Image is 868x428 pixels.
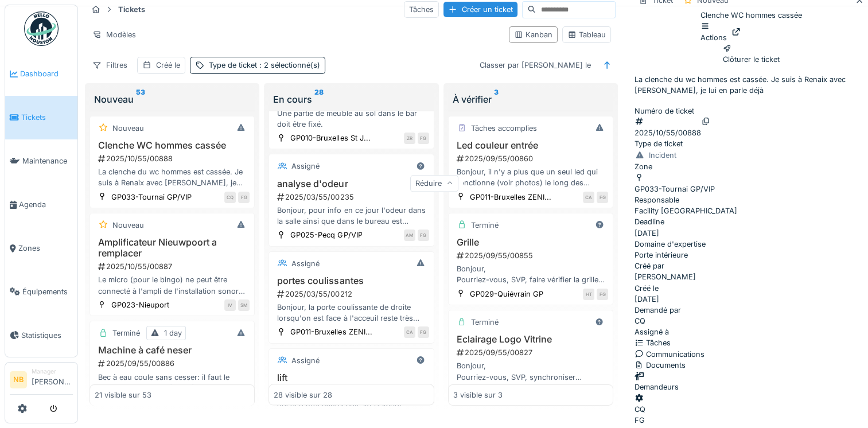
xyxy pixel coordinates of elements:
div: FG [418,229,429,241]
div: Type de ticket [209,60,320,71]
div: Assigné [291,355,320,366]
span: Équipements [22,286,73,297]
div: FG [418,133,429,144]
div: CA [583,192,594,203]
div: GP010-Bruxelles St J... [290,133,370,143]
div: FG [238,192,250,203]
div: Assigné [291,258,320,269]
div: FG [635,415,645,426]
div: HT [583,289,594,300]
div: 28 visible sur 28 [274,390,332,400]
span: Tickets [21,112,73,123]
li: NB [10,371,27,388]
div: Classer par [PERSON_NAME] le [474,57,596,73]
div: Une partie de meuble au sol dans le bar doit être fixé. [274,108,429,130]
div: ZR [404,133,415,144]
div: Tâches accomplies [471,123,537,134]
div: Kanban [514,29,552,40]
div: Communications [635,349,868,360]
span: : 2 sélectionné(s) [257,61,320,69]
div: Demandé par [635,305,868,316]
div: 2025/09/55/00827 [456,347,608,358]
span: Dashboard [20,68,73,79]
div: La clenche du wc hommes est cassée. Je suis à Renaix avec [PERSON_NAME], je lui en parle déjà [95,166,250,188]
span: Statistiques [21,330,73,341]
div: Assigné [291,161,320,172]
div: Assigné à [635,326,868,337]
div: 1 day [164,328,182,338]
div: 2025/03/55/00212 [276,289,429,299]
span: Maintenance [22,155,73,166]
div: Terminé [112,328,140,338]
div: Domaine d'expertise [635,239,868,250]
div: En cours [273,92,429,106]
a: Dashboard [5,52,77,96]
div: GP011-Bruxelles ZENI... [290,326,372,337]
div: Deadline [635,216,868,227]
a: Zones [5,227,77,270]
span: Zones [18,243,73,254]
div: GP033-Tournai GP/VIP [635,184,715,194]
span: Agenda [19,199,73,210]
div: SM [238,299,250,311]
div: Bec à eau coule sans cesser: il faut le déconnecter depuis [DATE] [95,372,250,394]
div: Tableau [567,29,606,40]
div: 2025/10/55/00888 [635,127,701,138]
a: Tickets [5,96,77,139]
div: Terminé [471,220,499,231]
div: Créé le [635,283,868,294]
div: Facility [GEOGRAPHIC_DATA] [635,194,868,216]
div: Zone [635,161,868,172]
div: Porte intérieure [635,239,868,260]
div: Le micro (pour le bingo) ne peut être connecté à l'ampli de l'installation sonor de Nieuwpoort. I... [95,274,250,296]
sup: 53 [136,92,145,106]
h3: Clenche WC hommes cassée [95,140,250,151]
div: Tâches [635,337,868,348]
h3: Amplificateur Nieuwpoort a remplacer [95,237,250,259]
div: Créé par [635,260,868,271]
div: Documents [635,360,868,371]
div: Bonjour, Pourriez-vous, SVP, faire vérifier la grille du Parking, nous n'arrivons plus à l'ouvrir... [453,263,608,285]
div: Actions [700,21,727,42]
div: CQ [224,192,236,203]
div: Clôturer le ticket [723,43,780,65]
div: GP033-Tournai GP/VIP [111,192,192,203]
h3: Led couleur entrée [453,140,608,151]
div: Numéro de ticket [635,106,868,116]
div: FG [597,192,608,203]
h3: Eclairage Logo Vitrine [453,334,608,345]
a: Statistiques [5,313,77,357]
div: GP029-Quiévrain GP [470,289,543,299]
div: Responsable [635,194,868,205]
div: À vérifier [453,92,609,106]
div: Nouveau [112,220,144,231]
div: Incident [649,150,676,161]
strong: Tickets [114,4,150,15]
div: Demandeurs [635,382,868,392]
div: Réduire [410,175,458,192]
div: 3 visible sur 3 [453,390,503,400]
a: Équipements [5,270,77,313]
div: Bonjour, pour info en ce jour l'odeur dans la salle ainsi que dans le bureau est intenable [274,205,429,227]
p: La clenche du wc hommes est cassée. Je suis à Renaix avec [PERSON_NAME], je lui en parle déjà [635,74,868,96]
div: CQ [635,404,645,415]
div: Manager [32,367,73,376]
div: Nouveau [112,123,144,134]
a: Agenda [5,183,77,227]
div: Nouveau [94,92,250,106]
div: GP011-Bruxelles ZENI... [470,192,551,203]
div: FG [418,326,429,338]
div: AM [404,229,415,241]
sup: 3 [494,92,499,106]
div: 2025/10/55/00887 [97,261,250,272]
div: Modèles [87,26,141,43]
h3: portes coulissantes [274,275,429,286]
div: Bonjour, il n'y a plus que un seul led qui fonctionne (voir photos) le long des entrée [453,166,608,188]
h3: Machine à café neser [95,345,250,356]
a: NB Manager[PERSON_NAME] [10,367,73,395]
div: FG [597,289,608,300]
div: Bonjour, la porte coulissante de droite lorsqu'on est face à l'acceuil reste très souvent ouverte [274,302,429,324]
div: CQ [635,316,645,326]
h3: Grille [453,237,608,248]
a: Maintenance [5,139,77,183]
